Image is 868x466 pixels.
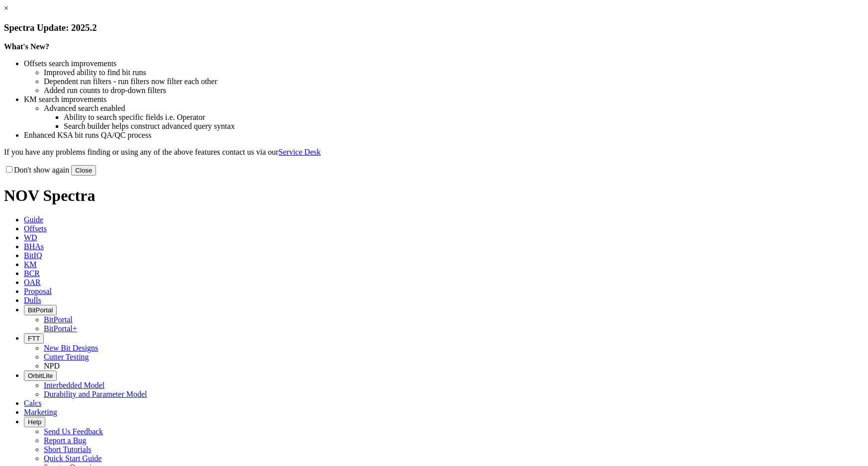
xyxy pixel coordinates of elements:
[44,315,73,324] a: BitPortal
[24,233,37,242] span: WD
[4,42,49,51] strong: What's New?
[4,186,864,205] h1: NOV Spectra
[24,59,864,68] li: Offsets search improvements
[64,113,864,122] li: Ability to search specific fields i.e. Operator
[44,104,864,113] li: Advanced search enabled
[24,251,42,260] span: BitIQ
[28,306,53,314] span: BitPortal
[24,408,57,416] span: Marketing
[44,454,101,463] a: Quick Start Guide
[44,381,104,389] a: Interbedded Model
[24,269,40,278] span: BCR
[28,418,41,426] span: Help
[44,86,864,95] li: Added run counts to drop-down filters
[24,131,864,140] li: Enhanced KSA bit runs QA/QC process
[24,242,44,251] span: BHAs
[4,148,864,157] p: If you have any problems finding or using any of the above features contact us via our
[44,390,147,398] a: Durability and Parameter Model
[4,4,8,12] a: ×
[6,166,12,173] input: Don't show again
[279,148,321,156] a: Service Desk
[28,372,53,379] span: OrbitLite
[64,122,864,131] li: Search builder helps construct advanced query syntax
[44,344,98,352] a: New Bit Designs
[24,260,37,269] span: KM
[24,399,42,407] span: Calcs
[71,165,96,176] button: Close
[24,224,47,233] span: Offsets
[44,436,86,445] a: Report a Bug
[4,22,864,33] h3: Spectra Update: 2025.2
[24,287,52,295] span: Proposal
[44,324,77,333] a: BitPortal+
[44,445,92,454] a: Short Tutorials
[44,353,89,361] a: Cutter Testing
[44,427,103,436] a: Send Us Feedback
[24,95,864,104] li: KM search improvements
[24,296,41,304] span: Dulls
[28,335,40,342] span: FTT
[44,77,864,86] li: Dependent run filters - run filters now filter each other
[24,278,41,286] span: OAR
[4,166,69,174] label: Don't show again
[24,215,43,224] span: Guide
[44,68,864,77] li: Improved ability to find bit runs
[44,362,60,370] a: NPD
